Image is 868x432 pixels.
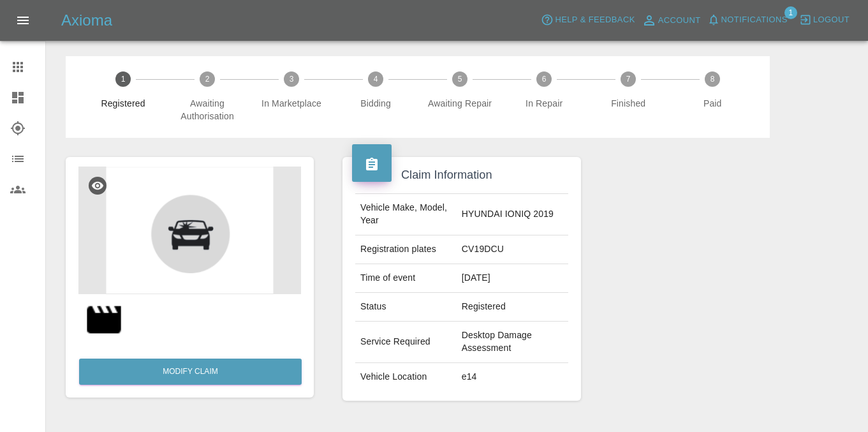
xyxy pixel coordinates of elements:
span: 1 [784,6,797,19]
span: Registered [86,97,160,110]
td: Registered [457,293,568,322]
span: Bidding [339,97,413,110]
span: Logout [813,13,850,27]
button: Logout [796,10,853,30]
img: 68b6be9c84e4245444cf2e33 [84,299,124,340]
text: 1 [121,75,126,84]
span: Paid [675,97,749,110]
span: Awaiting Repair [423,97,497,110]
h5: Axioma [61,10,112,31]
a: Account [638,10,704,31]
td: Status [355,293,457,322]
text: 4 [374,75,378,84]
text: 8 [710,75,715,84]
span: In Repair [507,97,581,110]
button: Notifications [704,10,791,30]
td: Time of event [355,264,457,293]
td: Desktop Damage Assessment [457,322,568,363]
text: 6 [542,75,547,84]
button: Open drawer [8,5,38,36]
span: Notifications [721,13,788,27]
span: Finished [591,97,665,110]
text: 7 [626,75,631,84]
button: Help & Feedback [538,10,638,30]
span: Account [658,13,701,28]
td: Service Required [355,322,457,363]
td: CV19DCU [457,235,568,264]
td: [DATE] [457,264,568,293]
span: Awaiting Authorisation [170,97,244,123]
text: 2 [205,75,210,84]
td: HYUNDAI IONIQ 2019 [457,194,568,235]
img: defaultCar-C0N0gyFo.png [78,167,301,294]
span: In Marketplace [254,97,328,110]
h4: Claim Information [352,167,571,184]
td: Registration plates [355,235,457,264]
text: 3 [290,75,294,84]
a: Modify Claim [79,359,302,385]
td: e14 [457,363,568,391]
td: Vehicle Location [355,363,457,391]
td: Vehicle Make, Model, Year [355,194,457,235]
text: 5 [458,75,462,84]
span: Help & Feedback [555,13,635,27]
